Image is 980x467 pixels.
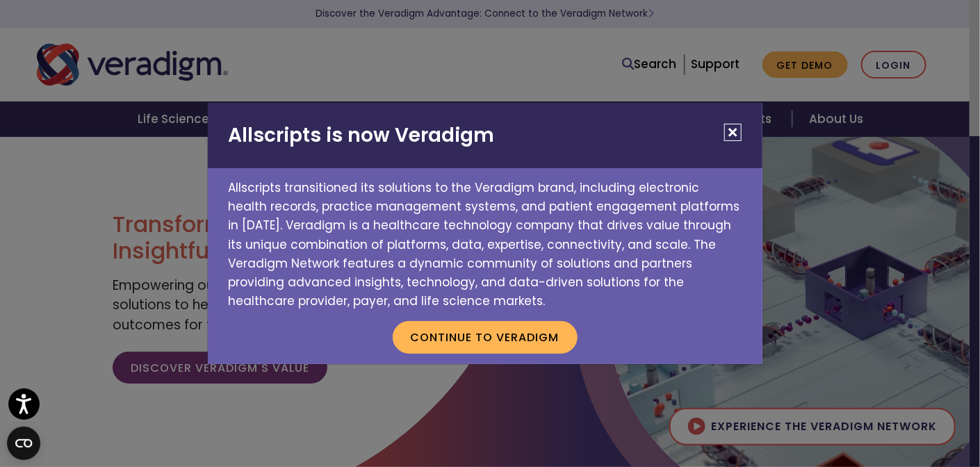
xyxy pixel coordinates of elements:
h2: Allscripts is now Veradigm [208,103,762,168]
button: Close [724,124,742,141]
button: Continue to Veradigm [393,321,578,353]
iframe: Drift Chat Widget [714,368,963,450]
button: Open CMP widget [7,427,40,460]
p: Allscripts transitioned its solutions to the Veradigm brand, including electronic health records,... [208,168,762,311]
